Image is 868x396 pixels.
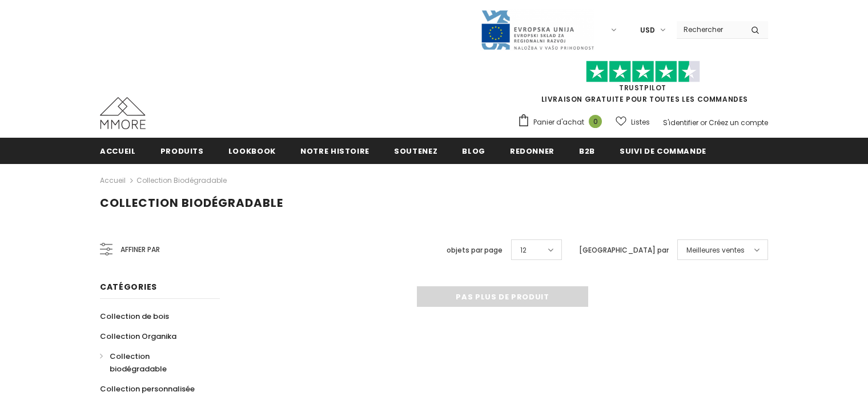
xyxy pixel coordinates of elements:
[480,25,594,34] a: Javni Razpis
[462,138,485,163] a: Blog
[620,146,706,157] span: Suivi de commande
[686,245,745,256] span: Meilleures ventes
[520,245,527,256] span: 12
[631,117,650,128] span: Listes
[100,383,195,394] span: Collection personnalisée
[300,138,369,163] a: Notre histoire
[480,9,594,51] img: Javni Razpis
[394,138,437,163] a: soutenez
[120,243,160,256] span: Affiner par
[100,326,176,346] a: Collection Organika
[100,174,126,187] a: Accueil
[620,138,706,163] a: Suivi de commande
[589,115,602,128] span: 0
[517,66,768,104] span: LIVRAISON GRATUITE POUR TOUTES LES COMMANDES
[100,281,157,293] span: Catégories
[100,138,136,163] a: Accueil
[677,21,742,38] input: Search Site
[579,138,595,163] a: B2B
[616,112,650,132] a: Listes
[100,195,283,211] span: Collection biodégradable
[700,118,707,127] span: or
[579,245,669,256] label: [GEOGRAPHIC_DATA] par
[586,61,700,83] img: Faites confiance aux étoiles pilotes
[300,146,369,157] span: Notre histoire
[100,331,176,342] span: Collection Organika
[663,118,698,127] a: S'identifier
[619,83,666,93] a: TrustPilot
[517,114,608,131] a: Panier d'achat 0
[136,175,227,185] a: Collection biodégradable
[100,311,169,322] span: Collection de bois
[100,346,207,379] a: Collection biodégradable
[100,306,169,326] a: Collection de bois
[228,138,276,163] a: Lookbook
[579,146,595,157] span: B2B
[533,117,584,128] span: Panier d'achat
[640,25,655,36] span: USD
[447,245,503,256] label: objets par page
[100,146,136,157] span: Accueil
[100,97,146,129] img: Cas MMORE
[394,146,437,157] span: soutenez
[160,138,204,163] a: Produits
[110,351,167,374] span: Collection biodégradable
[510,138,554,163] a: Redonner
[510,146,554,157] span: Redonner
[160,146,204,157] span: Produits
[462,146,485,157] span: Blog
[228,146,276,157] span: Lookbook
[709,118,768,127] a: Créez un compte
